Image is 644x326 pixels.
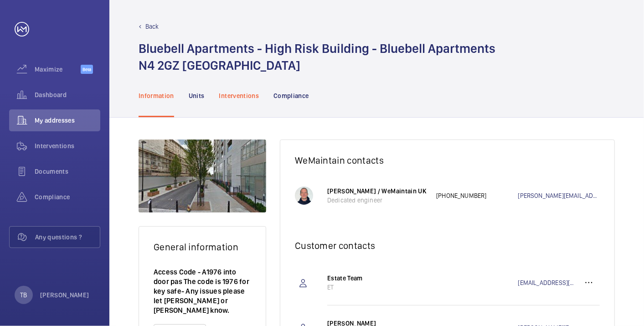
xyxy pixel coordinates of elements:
p: [PHONE_NUMBER] [436,191,518,200]
p: [PERSON_NAME] [40,290,89,300]
span: Any questions ? [35,233,100,242]
p: Estate Team [327,274,427,283]
p: Compliance [273,91,309,100]
h2: General information [154,241,251,253]
p: [PERSON_NAME] / WeMaintain UK [327,186,427,196]
p: Information [139,91,174,100]
h2: Customer contacts [295,240,600,251]
p: Interventions [219,91,259,100]
p: TB [20,290,27,300]
span: Dashboard [35,90,100,99]
span: Interventions [35,141,100,150]
a: [PERSON_NAME][EMAIL_ADDRESS][DOMAIN_NAME] [518,191,600,200]
p: ET [327,283,427,292]
h1: Bluebell Apartments - High Risk Building - Bluebell Apartments N4 2GZ [GEOGRAPHIC_DATA] [139,40,495,74]
span: Documents [35,167,100,176]
p: Back [145,22,159,31]
h2: WeMaintain contacts [295,155,600,166]
p: Access Code - A1976 into door pas The code is 1976 for key safe- Any issues please let [PERSON_NA... [154,267,251,315]
span: Compliance [35,192,100,202]
span: Beta [81,65,93,74]
a: [EMAIL_ADDRESS][DOMAIN_NAME] [518,278,578,287]
span: Maximize [35,65,81,74]
span: My addresses [35,116,100,125]
p: Units [189,91,205,100]
p: Dedicated engineer [327,196,427,205]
